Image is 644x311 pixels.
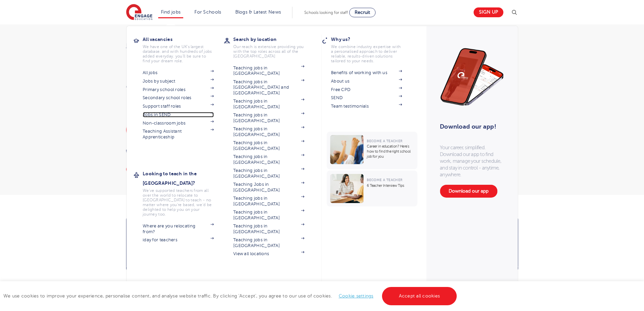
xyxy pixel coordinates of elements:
p: 6 Teacher Interview Tips [367,183,414,188]
a: Teaching jobs in [GEOGRAPHIC_DATA] [233,65,304,76]
a: Teaching jobs in [GEOGRAPHIC_DATA] [233,154,304,165]
a: Teaching jobs in [GEOGRAPHIC_DATA] [233,140,304,151]
a: For Schools [194,9,221,15]
p: We combine industry expertise with a personalised approach to deliver reliable, results-driven so... [331,44,402,63]
a: Meetthe team [126,217,180,272]
h3: All vacancies [143,35,224,44]
a: View all locations [233,251,304,257]
a: Recruit [349,8,376,17]
a: Support staff roles [143,104,214,109]
a: Teaching jobs in [GEOGRAPHIC_DATA] [233,112,304,124]
a: Teaching Jobs in [GEOGRAPHIC_DATA] [233,182,304,193]
a: Become a Teacher6 Teacher Interview Tips [327,171,419,206]
p: Your career, simplified. Download our app to find work, manage your schedule, and stay in control... [440,144,504,178]
a: Free CPD [331,87,402,92]
a: All jobs [143,70,214,75]
a: Teaching Assistant Apprenticeship [143,129,214,140]
div: [STREET_ADDRESS] [126,166,315,176]
a: Find jobs [161,9,181,15]
a: Teaching jobs in [GEOGRAPHIC_DATA] [233,196,304,207]
a: Secondary school roles [143,95,214,101]
a: Download our app [440,185,497,198]
span: Become a Teacher [367,178,402,182]
a: Teaching jobs in [GEOGRAPHIC_DATA] [233,223,304,235]
p: We have one of the UK's largest database. and with hundreds of jobs added everyday. you'll be sur... [143,44,214,63]
a: Looking for a new agency partner? [126,121,219,139]
h3: Search by location [233,35,314,44]
a: About us [331,79,402,84]
nav: breadcrumb [126,41,315,50]
a: Blogs & Latest News [235,9,281,15]
p: Career in education? Here’s how to find the right school job for you [367,144,414,159]
a: Teaching jobs in [GEOGRAPHIC_DATA] [233,98,304,110]
span: Schools looking for staff [304,10,348,15]
a: Team testimonials [331,104,402,109]
a: Teaching jobs in [GEOGRAPHIC_DATA] and [GEOGRAPHIC_DATA] [233,79,304,96]
a: Primary school roles [143,87,214,92]
h3: Why us? [331,35,412,44]
a: Teaching jobs in [GEOGRAPHIC_DATA] [233,237,304,248]
span: Become a Teacher [367,139,402,143]
a: Become a TeacherCareer in education? Here’s how to find the right school job for you [327,132,419,169]
a: Non-classroom jobs [143,120,214,126]
span: We use cookies to improve your experience, personalise content, and analyse website traffic. By c... [3,293,458,298]
a: Teaching jobs in [GEOGRAPHIC_DATA] [233,209,304,221]
a: Accept all cookies [382,287,457,305]
h3: Looking to teach in the [GEOGRAPHIC_DATA]? [143,169,224,188]
a: All vacanciesWe have one of the UK's largest database. and with hundreds of jobs added everyday. ... [143,35,224,63]
h1: Education Recruitment Agency - [GEOGRAPHIC_DATA] [126,57,315,108]
a: Benefits of working with us [331,70,402,75]
a: 0333 150 8020 [126,148,204,159]
a: Teaching jobs in [GEOGRAPHIC_DATA] [233,126,304,137]
a: Teaching jobs in [GEOGRAPHIC_DATA] [233,168,304,179]
img: Engage Education [126,4,152,21]
a: Jobs in SEND [143,112,214,117]
a: Where are you relocating from? [143,223,214,235]
a: Search by locationOur reach is extensive providing you with the top roles across all of the [GEOG... [233,35,314,59]
h3: Download our app! [440,119,501,134]
span: Recruit [355,10,370,15]
p: Our reach is extensive providing you with the top roles across all of the [GEOGRAPHIC_DATA] [233,44,304,59]
a: Sign up [474,7,503,17]
p: We've supported teachers from all over the world to relocate to [GEOGRAPHIC_DATA] to teach - no m... [143,188,214,217]
a: Cookie settings [339,293,374,298]
a: Jobs by subject [143,79,214,84]
a: iday for teachers [143,237,214,243]
a: Home [126,43,142,49]
a: Why us?We combine industry expertise with a personalised approach to deliver reliable, results-dr... [331,35,412,63]
a: Looking to teach in the [GEOGRAPHIC_DATA]?We've supported teachers from all over the world to rel... [143,169,224,217]
a: SEND [331,95,402,101]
